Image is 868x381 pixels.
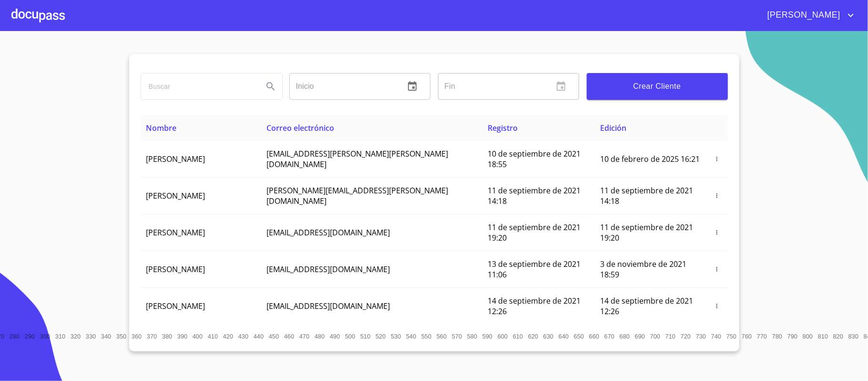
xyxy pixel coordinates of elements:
[709,328,724,344] button: 740
[559,333,569,340] span: 640
[488,185,581,206] span: 11 de septiembre de 2021 14:18
[205,328,221,344] button: 410
[600,296,693,317] span: 14 de septiembre de 2021 12:26
[259,75,282,98] button: Search
[663,328,678,344] button: 710
[488,296,581,317] span: 14 de septiembre de 2021 12:26
[488,259,581,280] span: 13 de septiembre de 2021 11:06
[266,328,282,344] button: 450
[600,222,693,243] span: 11 de septiembre de 2021 19:20
[193,333,203,340] span: 400
[635,333,645,340] span: 690
[760,8,857,23] button: account of current user
[467,333,477,340] span: 580
[266,123,334,133] span: Correo electrónico
[831,328,846,344] button: 820
[391,333,401,340] span: 530
[694,328,709,344] button: 730
[513,333,523,340] span: 610
[488,123,518,133] span: Registro
[68,328,83,344] button: 320
[818,333,828,340] span: 810
[846,328,861,344] button: 830
[772,333,782,340] span: 780
[330,333,340,340] span: 490
[726,333,736,340] span: 750
[223,333,233,340] span: 420
[803,333,813,340] span: 800
[376,333,386,340] span: 520
[419,328,434,344] button: 550
[600,259,686,280] span: 3 de noviembre de 2021 18:59
[266,185,448,206] span: [PERSON_NAME][EMAIL_ADDRESS][PERSON_NAME][DOMAIN_NAME]
[434,328,449,344] button: 560
[480,328,495,344] button: 590
[175,328,190,344] button: 390
[315,333,325,340] span: 480
[724,328,739,344] button: 750
[541,328,556,344] button: 630
[711,333,721,340] span: 740
[71,333,81,340] span: 320
[770,328,785,344] button: 780
[373,328,388,344] button: 520
[755,328,770,344] button: 770
[146,227,205,238] span: [PERSON_NAME]
[190,328,205,344] button: 400
[99,328,114,344] button: 340
[465,328,480,344] button: 580
[404,328,419,344] button: 540
[848,333,858,340] span: 830
[600,123,626,133] span: Edición
[345,333,355,340] span: 500
[600,185,693,206] span: 11 de septiembre de 2021 14:18
[665,333,675,340] span: 710
[144,328,160,344] button: 370
[40,333,50,340] span: 300
[266,264,390,275] span: [EMAIL_ADDRESS][DOMAIN_NAME]
[739,328,755,344] button: 760
[574,333,584,340] span: 650
[785,328,800,344] button: 790
[132,333,142,340] span: 360
[482,333,492,340] span: 590
[633,328,648,344] button: 690
[160,328,175,344] button: 380
[147,333,157,340] span: 370
[406,333,416,340] span: 540
[55,333,65,340] span: 310
[543,333,553,340] span: 630
[177,333,187,340] span: 390
[648,328,663,344] button: 700
[498,333,508,340] span: 600
[22,328,38,344] button: 290
[254,333,264,340] span: 440
[251,328,266,344] button: 440
[833,333,843,340] span: 820
[360,333,370,340] span: 510
[238,333,248,340] span: 430
[25,333,35,340] span: 290
[53,328,68,344] button: 310
[236,328,251,344] button: 430
[602,328,617,344] button: 670
[269,333,279,340] span: 450
[589,333,599,340] span: 660
[449,328,465,344] button: 570
[358,328,373,344] button: 510
[617,328,633,344] button: 680
[83,328,99,344] button: 330
[526,328,541,344] button: 620
[327,328,343,344] button: 490
[38,328,53,344] button: 300
[587,328,602,344] button: 660
[742,333,752,340] span: 760
[421,333,431,340] span: 550
[600,154,700,164] span: 10 de febrero de 2025 16:21
[266,227,390,238] span: [EMAIL_ADDRESS][DOMAIN_NAME]
[388,328,404,344] button: 530
[146,190,205,201] span: [PERSON_NAME]
[511,328,526,344] button: 610
[284,333,294,340] span: 460
[696,333,706,340] span: 730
